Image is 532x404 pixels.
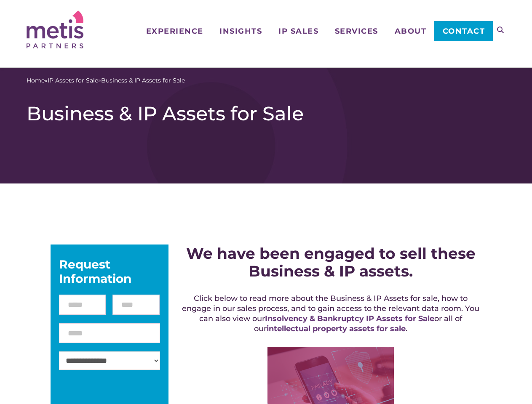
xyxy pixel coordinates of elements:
strong: We have been engaged to sell these Business & IP assets. [186,244,476,280]
div: Request Information [59,257,160,286]
span: » » [27,76,185,85]
img: Metis Partners [27,11,83,48]
span: About [395,27,427,35]
a: intellectual property assets for sale [267,324,406,333]
a: Contact [434,21,493,41]
a: Insolvency & Bankruptcy IP Assets for Sale [265,314,434,323]
span: Business & IP Assets for Sale [101,76,185,85]
span: Services [335,27,378,35]
span: IP Sales [278,27,318,35]
a: IP Assets for Sale [48,76,98,85]
span: Experience [146,27,203,35]
h1: Business & IP Assets for Sale [27,102,505,125]
span: Contact [443,27,485,35]
a: Home [27,76,45,85]
span: Insights [219,27,262,35]
h5: Click below to read more about the Business & IP Assets for sale, how to engage in our sales proc... [180,293,481,334]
